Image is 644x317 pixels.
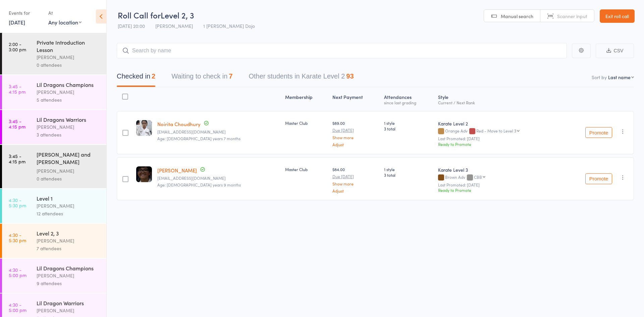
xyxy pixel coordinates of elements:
span: 1 style [384,120,433,126]
time: 4:30 - 5:00 pm [9,267,26,278]
span: Level 2, 3 [161,9,194,20]
div: 93 [346,72,354,80]
div: [PERSON_NAME] and [PERSON_NAME] welcome back lesson [37,151,101,167]
div: Ready to Promote [438,141,557,147]
div: Ready to Promote [438,187,557,193]
button: Waiting to check in7 [171,69,232,87]
time: 3:45 - 4:15 pm [9,84,25,94]
div: Lil Dragons Champions [37,81,101,88]
small: Due [DATE] [332,128,379,133]
span: Age: [DEMOGRAPHIC_DATA] years 7 months [157,136,240,141]
div: 0 attendees [37,61,101,69]
div: Karate Level 3 [438,166,557,173]
span: 1 style [384,166,433,172]
div: Next Payment [330,90,381,108]
small: Last Promoted: [DATE] [438,136,557,141]
span: Roll Call for [118,9,161,20]
div: Level 1 [37,195,101,202]
time: 3:45 - 4:15 pm [9,153,25,164]
div: Level 2, 3 [37,229,101,237]
a: Show more [332,181,379,186]
div: Lil Dragons Champions [37,264,101,272]
small: cs.abhi@gmail.com [157,129,280,134]
div: 2 [152,72,155,80]
span: 3 total [384,126,433,131]
a: 4:30 -5:00 pmLil Dragons Champions[PERSON_NAME]9 attendees [2,259,106,293]
time: 3:45 - 4:15 pm [9,118,25,129]
div: Brown Adv [438,175,557,180]
small: florenciovargas@gmail.com [157,176,280,180]
div: Current / Next Rank [438,100,557,105]
div: Events for [9,7,42,18]
input: Search by name [117,43,567,58]
div: Style [435,90,560,108]
div: since last grading [384,100,433,105]
div: [PERSON_NAME] [37,53,101,61]
div: 5 attendees [37,96,101,104]
div: 9 attendees [37,279,101,287]
div: 7 [229,72,232,80]
a: Adjust [332,189,379,193]
span: 3 total [384,172,433,178]
div: 12 attendees [37,210,101,217]
div: Atten­dances [381,90,435,108]
div: [PERSON_NAME] [37,88,101,96]
div: [PERSON_NAME] [37,167,101,175]
span: [DATE] 20:00 [118,22,145,29]
a: [DATE] [9,18,25,26]
div: 7 attendees [37,245,101,252]
span: Age: [DEMOGRAPHIC_DATA] years 9 months [157,182,241,188]
span: [PERSON_NAME] [155,22,193,29]
button: Checked in2 [117,69,155,87]
div: [PERSON_NAME] [37,272,101,279]
div: Master Club [285,166,327,172]
button: Promote [585,173,612,184]
a: [PERSON_NAME] [157,167,197,174]
button: Promote [585,127,612,138]
small: Due [DATE] [332,174,379,179]
div: $89.00 [332,120,379,147]
div: Lil Dragons Warriors [37,116,101,123]
span: 1 [PERSON_NAME] Dojo [203,22,255,29]
a: Exit roll call [600,9,635,23]
div: At [48,7,82,18]
div: [PERSON_NAME] [37,202,101,210]
time: 2:00 - 3:00 pm [9,41,26,52]
div: Last name [608,74,631,81]
a: 4:30 -5:30 pmLevel 2, 3[PERSON_NAME]7 attendees [2,224,106,258]
div: CBB [474,175,482,179]
a: Noirita Choudhury [157,120,201,127]
img: image1677483338.png [136,120,152,136]
div: Membership [282,90,330,108]
a: Adjust [332,142,379,147]
small: Last Promoted: [DATE] [438,182,557,187]
a: 2:00 -3:00 pmPrivate Introduction Lesson[PERSON_NAME]0 attendees [2,33,106,74]
div: Any location [48,18,82,26]
img: image1701429055.png [136,166,152,182]
div: [PERSON_NAME] [37,307,101,314]
span: Scanner input [557,13,587,19]
label: Sort by [592,74,607,81]
a: 4:30 -5:30 pmLevel 1[PERSON_NAME]12 attendees [2,189,106,223]
div: 0 attendees [37,175,101,182]
div: Master Club [285,120,327,126]
div: $84.00 [332,166,379,193]
a: Show more [332,135,379,140]
div: Private Introduction Lesson [37,39,101,53]
div: Orange Adv [438,128,557,134]
time: 4:30 - 5:00 pm [9,302,26,313]
div: Lil Dragon Warriors [37,299,101,307]
time: 4:30 - 5:30 pm [9,197,26,208]
a: 3:45 -4:15 pm[PERSON_NAME] and [PERSON_NAME] welcome back lesson[PERSON_NAME]0 attendees [2,145,106,188]
a: 3:45 -4:15 pmLil Dragons Champions[PERSON_NAME]5 attendees [2,75,106,109]
button: CSV [596,44,634,58]
button: Other students in Karate Level 293 [249,69,354,87]
div: Red - Move to Level 3 [476,128,516,133]
div: Karate Level 2 [438,120,557,127]
time: 4:30 - 5:30 pm [9,232,26,243]
div: [PERSON_NAME] [37,123,101,131]
div: 3 attendees [37,131,101,139]
div: [PERSON_NAME] [37,237,101,245]
span: Manual search [501,13,533,19]
a: 3:45 -4:15 pmLil Dragons Warriors[PERSON_NAME]3 attendees [2,110,106,144]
